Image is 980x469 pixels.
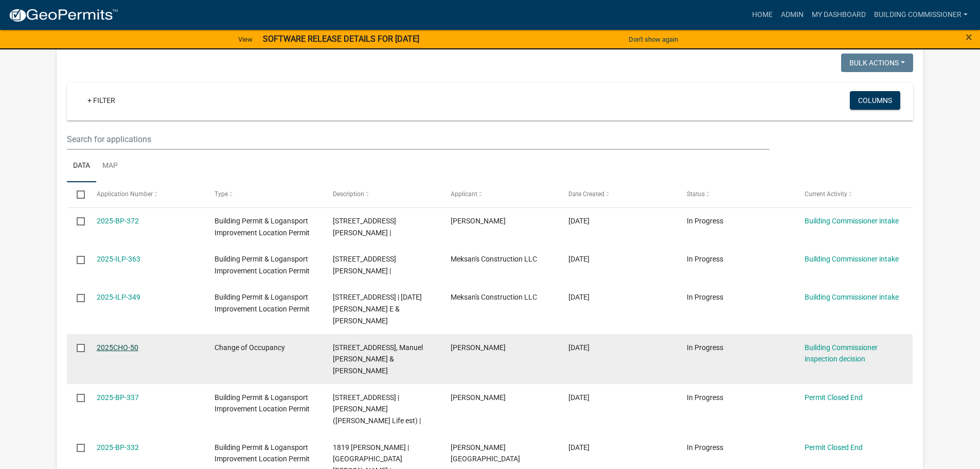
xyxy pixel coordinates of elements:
[97,293,140,301] a: 2025-ILP-349
[850,91,900,110] button: Columns
[805,255,899,263] a: Building Commissioner intake
[805,293,899,301] a: Building Commissioner intake
[441,182,559,207] datatable-header-cell: Applicant
[568,293,590,301] span: 09/22/2025
[568,255,590,263] span: 09/29/2025
[215,443,310,463] span: Building Permit & Logansport Improvement Location Permit
[333,190,364,198] span: Description
[97,217,139,225] a: 2025-BP-372
[805,190,847,198] span: Current Activity
[97,393,139,402] a: 2025-BP-337
[451,343,506,352] span: manuel sebastian anaya
[805,443,863,451] a: Permit Closed End
[559,182,676,207] datatable-header-cell: Date Created
[568,190,604,198] span: Date Created
[333,293,422,325] span: 1501 GRANT ST | Noel, Charles E & Teresa D |
[687,255,723,263] span: In Progress
[805,393,863,402] a: Permit Closed End
[687,190,705,198] span: Status
[568,443,590,451] span: 09/09/2025
[777,5,808,25] a: Admin
[748,5,777,25] a: Home
[687,443,723,451] span: In Progress
[215,217,310,237] span: Building Permit & Logansport Improvement Location Permit
[687,293,723,301] span: In Progress
[568,393,590,402] span: 09/10/2025
[333,255,396,275] span: 423 W MIAMI AVE | Zimmerman, Debra |
[333,343,423,375] span: 816 NORTH ST Perea, Manuel Sebastian Anaya & Gonzalez, Carina
[451,190,477,198] span: Applicant
[323,182,440,207] datatable-header-cell: Description
[808,5,870,25] a: My Dashboard
[263,34,419,44] strong: SOFTWARE RELEASE DETAILS FOR [DATE]
[841,54,913,72] button: Bulk Actions
[87,182,205,207] datatable-header-cell: Application Number
[451,293,537,301] span: Meksan's Construction LLC
[97,190,153,198] span: Application Number
[451,217,506,225] span: Pedro Vargas
[795,182,913,207] datatable-header-cell: Current Activity
[625,31,682,48] button: Don't show again
[67,182,86,207] datatable-header-cell: Select
[97,255,140,263] a: 2025-ILP-363
[451,255,537,263] span: Meksan's Construction LLC
[966,31,972,43] button: Close
[215,293,310,313] span: Building Permit & Logansport Improvement Location Permit
[805,217,899,225] a: Building Commissioner intake
[79,91,123,110] a: + Filter
[568,343,590,352] span: 09/19/2025
[215,190,228,198] span: Type
[333,217,396,237] span: 406 E BROADWAY | Lin, Jianmei |
[870,5,972,25] a: Building Commissioner
[215,255,310,275] span: Building Permit & Logansport Improvement Location Permit
[805,343,878,363] a: Building Commissioner inspection decision
[97,443,139,451] a: 2025-BP-332
[333,393,421,425] span: 25 E MIAMI AVE | Mc Intosh, Thomas E (Joan A Mc Intosh Life est) |
[215,393,310,413] span: Building Permit & Logansport Improvement Location Permit
[451,393,506,402] span: Tom McIntosh
[205,182,323,207] datatable-header-cell: Type
[966,30,972,44] span: ×
[687,393,723,402] span: In Progress
[97,343,138,352] a: 2025CHO-50
[687,343,723,352] span: In Progress
[568,217,590,225] span: 10/02/2025
[677,182,795,207] datatable-header-cell: Status
[215,343,285,352] span: Change of Occupancy
[234,31,257,48] a: View
[687,217,723,225] span: In Progress
[451,443,520,463] span: Pablo A Valencia
[67,129,769,150] input: Search for applications
[67,150,96,183] a: Data
[96,150,124,183] a: Map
